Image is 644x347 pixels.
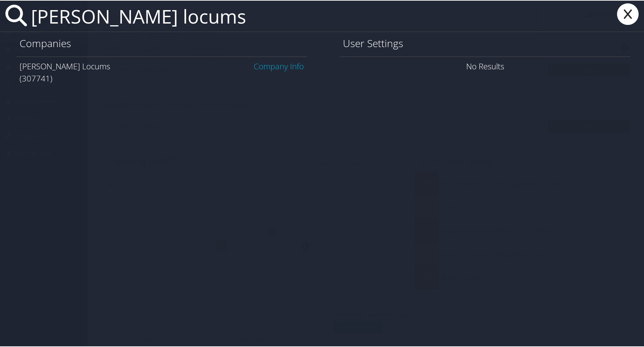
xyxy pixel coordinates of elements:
h1: User Settings [343,36,627,50]
div: No Results [340,56,631,75]
a: Company Info [254,60,304,71]
span: [PERSON_NAME] Locums [20,60,110,71]
div: (307741) [20,72,304,84]
h1: Companies [20,36,304,50]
